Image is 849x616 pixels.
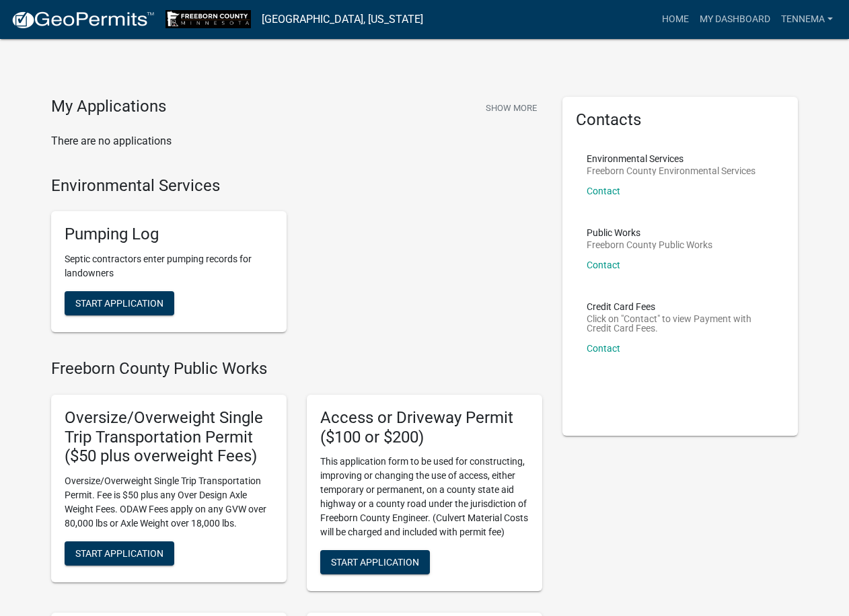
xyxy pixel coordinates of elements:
p: Click on "Contact" to view Payment with Credit Card Fees. [587,314,774,333]
p: Freeborn County Public Works [587,240,712,249]
p: Credit Card Fees [587,302,774,311]
img: Freeborn County, Minnesota [165,10,251,28]
p: Public Works [587,228,712,237]
h4: Freeborn County Public Works [51,359,542,379]
a: tennema [776,7,838,32]
span: Start Application [331,557,419,568]
h5: Pumping Log [65,225,273,244]
button: Start Application [65,291,174,315]
p: Septic contractors enter pumping records for landowners [65,252,273,280]
a: Contact [587,343,620,354]
span: Start Application [75,298,163,309]
a: My Dashboard [694,7,776,32]
h5: Access or Driveway Permit ($100 or $200) [320,408,529,447]
p: Freeborn County Environmental Services [587,166,755,176]
h5: Oversize/Overweight Single Trip Transportation Permit ($50 plus overweight Fees) [65,408,273,466]
span: Start Application [75,548,163,559]
p: This application form to be used for constructing, improving or changing the use of access, eithe... [320,455,529,539]
p: Environmental Services [587,154,755,163]
p: There are no applications [51,133,542,149]
a: Contact [587,186,620,196]
p: Oversize/Overweight Single Trip Transportation Permit. Fee is $50 plus any Over Design Axle Weigh... [65,474,273,531]
h4: Environmental Services [51,176,542,196]
h4: My Applications [51,97,166,117]
h5: Contacts [576,110,784,130]
button: Start Application [320,550,430,574]
button: Start Application [65,541,174,566]
a: Home [657,7,694,32]
a: [GEOGRAPHIC_DATA], [US_STATE] [262,8,423,31]
button: Show More [480,97,542,119]
a: Contact [587,260,620,270]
